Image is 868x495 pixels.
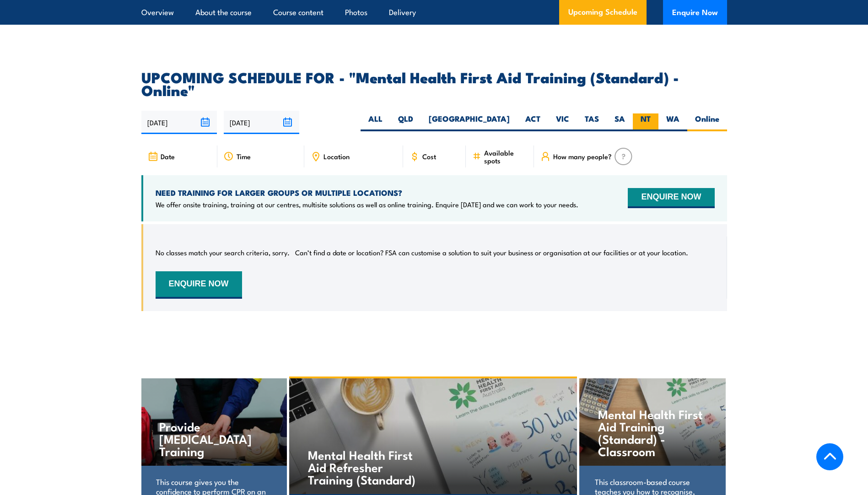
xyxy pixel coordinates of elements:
[577,113,607,131] label: TAS
[553,152,612,160] span: How many people?
[422,152,436,160] span: Cost
[658,113,687,131] label: WA
[484,149,528,164] span: Available spots
[156,188,578,198] h4: NEED TRAINING FOR LARGER GROUPS OR MULTIPLE LOCATIONS?
[323,152,350,160] span: Location
[156,248,290,257] p: No classes match your search criteria, sorry.
[607,113,633,131] label: SA
[224,111,299,134] input: To date
[421,113,518,131] label: [GEOGRAPHIC_DATA]
[361,113,390,131] label: ALL
[159,420,268,457] h4: Provide [MEDICAL_DATA] Training
[633,113,658,131] label: NT
[141,111,217,134] input: From date
[308,448,415,485] h4: Mental Health First Aid Refresher Training (Standard)
[156,200,578,209] p: We offer onsite training, training at our centres, multisite solutions as well as online training...
[687,113,727,131] label: Online
[548,113,577,131] label: VIC
[598,408,706,457] h4: Mental Health First Aid Training (Standard) - Classroom
[156,271,242,299] button: ENQUIRE NOW
[141,70,727,96] h2: UPCOMING SCHEDULE FOR - "Mental Health First Aid Training (Standard) - Online"
[518,113,548,131] label: ACT
[237,152,251,160] span: Time
[390,113,421,131] label: QLD
[628,188,714,208] button: ENQUIRE NOW
[161,152,175,160] span: Date
[295,248,688,257] p: Can’t find a date or location? FSA can customise a solution to suit your business or organisation...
